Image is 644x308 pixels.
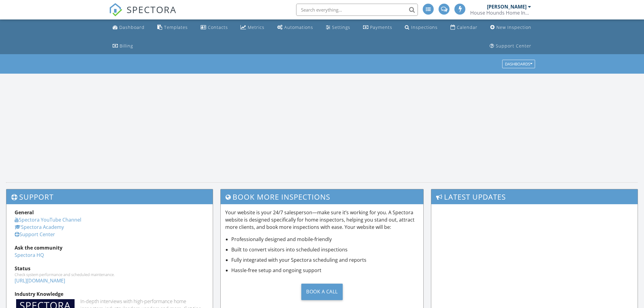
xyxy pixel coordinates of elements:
[324,22,353,33] a: Settings
[431,189,638,204] h3: Latest Updates
[496,24,531,30] div: New Inspection
[457,24,478,30] div: Calendar
[275,22,316,33] a: Automations (Basic)
[127,3,177,16] span: SPECTORA
[208,24,228,30] div: Contacts
[402,22,440,33] a: Inspections
[502,60,535,68] button: Dashboards
[231,267,419,274] li: Hassle-free setup and ongoing support
[15,216,81,223] a: Spectora YouTube Channel
[6,189,213,204] h3: Support
[15,209,34,216] strong: General
[15,277,65,284] a: [URL][DOMAIN_NAME]
[284,24,313,30] div: Automations
[231,246,419,253] li: Built to convert visitors into scheduled inspections
[15,252,44,258] a: Spectora HQ
[248,24,264,30] div: Metrics
[15,231,55,238] a: Support Center
[231,256,419,264] li: Fully integrated with your Spectora scheduling and reports
[238,22,267,33] a: Metrics
[488,22,534,33] a: New Inspection
[110,40,135,52] a: Billing
[109,3,122,16] img: The Best Home Inspection Software - Spectora
[361,22,395,33] a: Payments
[110,22,147,33] a: Dashboard
[15,265,205,272] div: Status
[109,8,177,21] a: SPECTORA
[470,10,531,16] div: House Hounds Home Inspections LLC
[296,4,418,16] input: Search everything...
[487,40,534,52] a: Support Center
[164,24,188,30] div: Templates
[15,224,64,230] a: Spectora Academy
[119,24,145,30] div: Dashboard
[198,22,230,33] a: Contacts
[221,189,423,204] h3: Book More Inspections
[15,244,205,251] div: Ask the community
[505,62,532,66] div: Dashboards
[448,22,480,33] a: Calendar
[225,209,419,231] p: Your website is your 24/7 salesperson—make sure it’s working for you. A Spectora website is desig...
[15,272,205,277] div: Check system performance and scheduled maintenance.
[120,43,133,49] div: Billing
[370,24,392,30] div: Payments
[231,236,419,243] li: Professionally designed and mobile-friendly
[332,24,350,30] div: Settings
[225,279,419,305] a: Book a Call
[15,290,205,298] div: Industry Knowledge
[301,284,343,300] div: Book a Call
[411,24,438,30] div: Inspections
[496,43,531,49] div: Support Center
[487,4,527,10] div: [PERSON_NAME]
[155,22,190,33] a: Templates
